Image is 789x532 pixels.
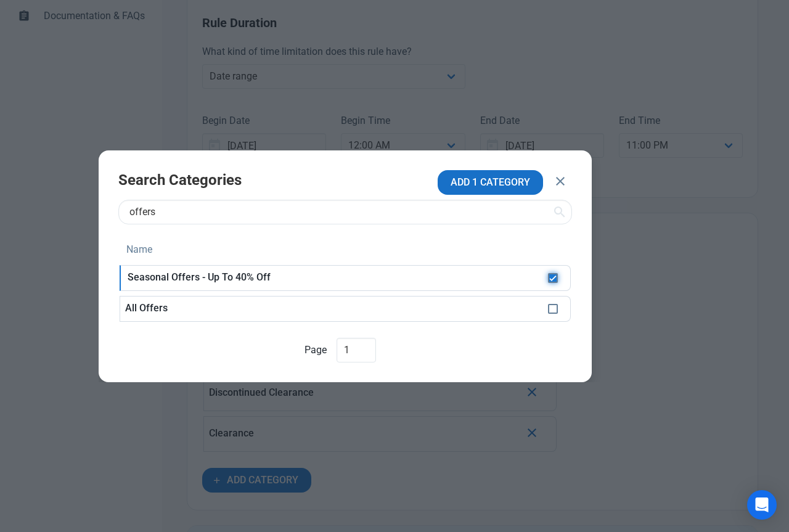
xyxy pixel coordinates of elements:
[118,200,572,224] input: Category name, etc...
[118,338,572,362] div: Page
[128,272,538,283] p: Seasonal Offers - Up To 40% Off
[438,170,543,195] button: ADD 1 CATEGORY
[747,490,777,520] div: Open Intercom Messenger
[126,242,152,257] span: Name
[118,170,432,190] h2: Search Categories
[451,175,530,190] span: ADD 1 CATEGORY
[125,303,538,314] p: All Offers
